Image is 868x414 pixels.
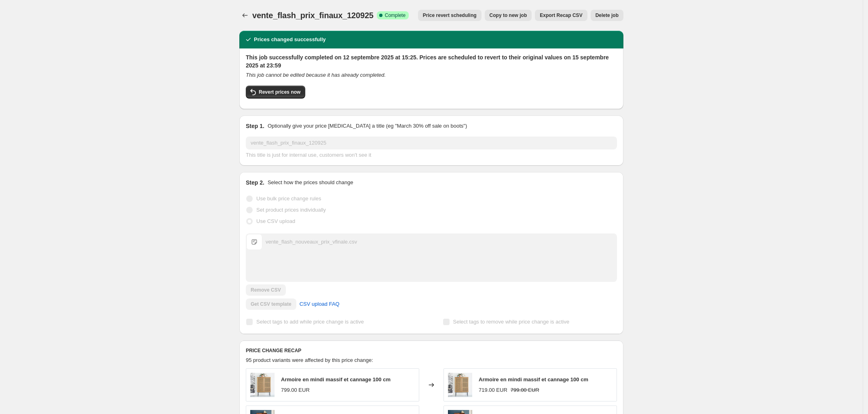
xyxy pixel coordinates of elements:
p: Optionally give your price [MEDICAL_DATA] a title (eg "March 30% off sale on boots") [268,122,467,130]
button: Copy to new job [485,10,532,21]
i: This job cannot be edited because it has already completed. [246,72,386,78]
img: 1202-armoire_en_mindi_massif_et_cannage_100_cm-01_80x.jpg [448,373,472,397]
span: Select tags to add while price change is active [256,319,364,325]
span: Armoire en mindi massif et cannage 100 cm [479,376,588,382]
div: vente_flash_nouveaux_prix_vfinale.csv [266,238,357,246]
button: Price revert scheduling [418,10,482,21]
h2: Step 1. [246,122,264,130]
button: Export Recap CSV [535,10,587,21]
span: Export Recap CSV [540,12,582,19]
span: This title is just for internal use, customers won't see it [246,152,371,158]
span: Armoire en mindi massif et cannage 100 cm [281,376,391,382]
strike: 799.00 EUR [511,386,539,394]
button: Delete job [591,10,623,21]
span: Price revert scheduling [423,12,477,19]
span: Revert prices now [259,89,300,95]
span: Complete [385,12,405,19]
h2: Step 2. [246,179,264,187]
h2: This job successfully completed on 12 septembre 2025 at 15:25. Prices are scheduled to revert to ... [246,53,617,69]
span: Use bulk price change rules [256,195,321,202]
span: Set product prices individually [256,207,326,213]
span: Copy to new job [490,12,527,19]
button: Revert prices now [246,86,305,99]
span: Select tags to remove while price change is active [453,319,570,325]
h6: PRICE CHANGE RECAP [246,347,617,354]
h2: Prices changed successfully [254,36,326,44]
a: CSV upload FAQ [295,298,344,311]
button: Price change jobs [239,10,251,21]
span: 95 product variants were affected by this price change: [246,357,373,363]
span: CSV upload FAQ [300,300,340,308]
div: 799.00 EUR [281,386,310,394]
img: 1202-armoire_en_mindi_massif_et_cannage_100_cm-01_80x.jpg [250,373,275,397]
input: 30% off holiday sale [246,137,617,149]
span: Use CSV upload [256,218,295,224]
span: vente_flash_prix_finaux_120925 [252,11,374,20]
span: Delete job [596,12,619,19]
div: 719.00 EUR [479,386,507,394]
p: Select how the prices should change [268,179,353,187]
